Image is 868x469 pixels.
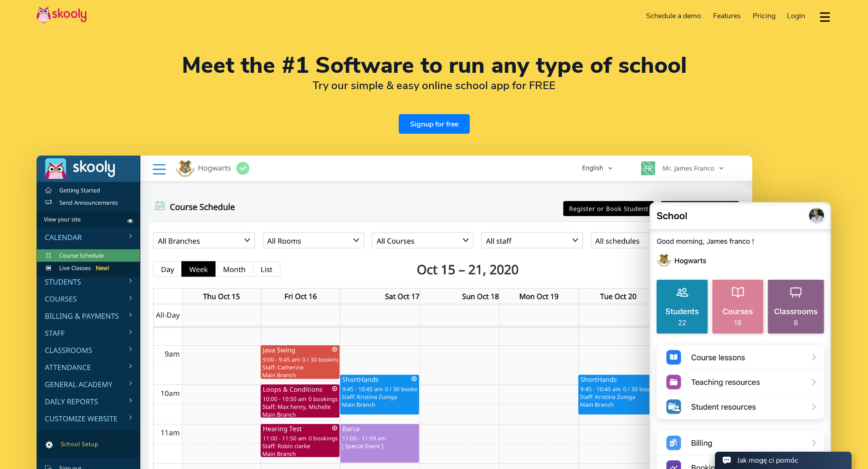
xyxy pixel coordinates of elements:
h1: Meet the #1 Software to run any type of school [36,55,832,76]
a: Pricing [747,9,781,23]
img: Skooly [36,6,87,24]
a: Signup for free [399,114,470,134]
a: Login [781,9,811,23]
a: Schedule a demo [641,9,708,23]
h2: Try our simple & easy online school app for FREE [36,79,832,92]
span: Login [787,11,805,21]
span: Pricing [753,11,776,21]
button: dropdown menu [818,6,832,27]
a: Features [707,9,747,23]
